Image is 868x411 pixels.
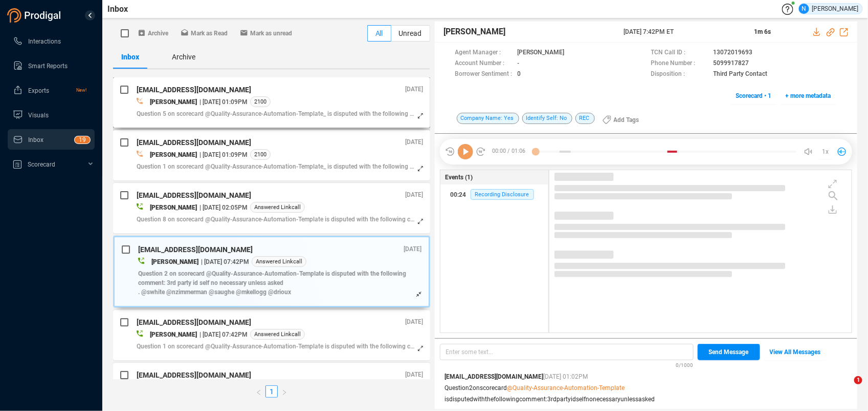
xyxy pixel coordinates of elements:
[799,4,858,14] div: [PERSON_NAME]
[507,384,627,392] : @ Quality-Assurance-Automation-Template
[494,396,520,403] span: following
[444,26,506,38] span: [PERSON_NAME]
[8,105,95,125] li: Visuals
[621,396,639,403] span: unless
[250,25,292,42] span: Mark as unread
[455,69,513,80] span: Borrower Sentiment :
[137,342,415,351] span: Question 1 on scorecard @Quality-Assurance-Automation-Template  is disputed with the following co...
[786,88,831,104] span: + more metadata
[113,183,430,233] div: [EMAIL_ADDRESS][DOMAIN_NAME][DATE][PERSON_NAME]| [DATE] 02:05PMAnswered LinkcallQuestion 8 on sco...
[13,80,86,100] a: ExportsNew!
[13,129,86,150] a: Inbox
[576,396,586,403] span: self
[614,112,639,128] span: Add Tags
[79,136,82,147] p: 1
[405,85,423,95] span: [DATE]
[113,236,430,307] div: [EMAIL_ADDRESS][DOMAIN_NAME][DATE][PERSON_NAME]| [DATE] 07:42PMAnswered LinkcallQuestion 2 on sco...
[544,373,588,380] span: [DATE] 01:02PM
[199,203,248,212] span: | [DATE] 02:05PM
[250,149,271,160] span: 2100
[137,85,251,95] span: [EMAIL_ADDRESS][DOMAIN_NAME]
[76,80,86,100] span: New!
[113,310,430,360] div: [EMAIL_ADDRESS][DOMAIN_NAME][DATE][PERSON_NAME]| [DATE] 07:42PMAnswered LinkcallQuestion 1 on sco...
[405,190,423,201] span: [DATE]
[818,145,833,159] button: 1x
[138,244,253,255] span: [EMAIL_ADDRESS][DOMAIN_NAME]
[113,77,430,128] div: [EMAIL_ADDRESS][DOMAIN_NAME][DATE][PERSON_NAME]| [DATE] 01:09PM2100Question 5 on scorecard @Quali...
[764,344,827,360] button: View All Messages
[571,396,576,403] span: id
[586,396,593,403] span: no
[445,384,470,392] span: Question
[113,130,430,180] div: [EMAIL_ADDRESS][DOMAIN_NAME][DATE][PERSON_NAME]| [DATE] 01:09PM2100Question 1 on scorecard @Quali...
[28,136,43,143] span: Inbox
[780,88,837,104] button: + more metadata
[770,344,821,360] span: View All Messages
[473,384,480,392] span: on
[593,396,621,403] span: necessary
[455,58,513,69] span: Account Number :
[405,137,423,148] span: [DATE]
[137,162,415,171] span: Question 1 on scorecard @Quality-Assurance-Automation-Template_  is disputed with the following c...
[150,330,197,339] span: [PERSON_NAME]
[480,384,507,392] span: scorecard
[252,256,306,267] span: Answered Linkcall
[137,317,251,328] span: [EMAIL_ADDRESS][DOMAIN_NAME]
[137,109,415,118] span: Question 5 on scorecard @Quality-Assurance-Automation-Template_  is disputed with the following c...
[676,360,694,369] span: 0/1000
[75,136,90,143] sup: 19
[575,113,595,124] span: REC
[446,173,473,182] span: Events (1)
[13,105,86,125] a: Visuals
[854,376,862,384] span: 1
[596,112,646,128] button: Add Tags
[250,329,305,340] span: Answered Linkcall
[736,88,772,104] span: Scorecard • 1
[265,385,278,398] li: 1
[151,257,198,266] span: [PERSON_NAME]
[404,244,421,255] span: [DATE]
[822,143,829,160] span: 1x
[451,187,466,203] div: 00:24
[256,389,262,396] span: left
[28,38,61,45] span: Interactions
[28,112,49,119] span: Visuals
[651,69,708,80] span: Disposition :
[457,113,519,124] span: Company Name: Yes
[8,55,95,76] li: Smart Reports
[250,202,305,213] span: Answered Linkcall
[405,317,423,328] span: [DATE]
[518,69,521,80] span: 0
[172,51,195,63] div: Archive
[474,396,485,403] span: with
[174,25,234,42] button: Mark as Read
[131,25,174,42] button: archive
[138,269,414,297] span: Question 2 on scorecard @Quality-Assurance-Automation-Template  is disputed with the following co...
[148,25,168,42] span: archive
[13,55,86,76] a: Smart Reports
[8,80,95,100] li: Exports
[754,28,771,35] span: 1m 6s
[278,385,291,398] button: right
[698,344,760,360] button: Send Message
[485,396,494,403] span: the
[405,370,423,381] span: [DATE]
[714,58,749,69] span: 5099917827
[8,129,95,150] li: Inbox
[199,150,248,159] span: | [DATE] 01:09PM
[199,97,248,107] span: | [DATE] 01:09PM
[121,52,139,63] div: Inbox
[522,113,572,124] span: Identify Self: No
[450,396,474,403] span: disputed
[137,190,251,201] span: [EMAIL_ADDRESS][DOMAIN_NAME]
[471,189,534,200] span: Recording Disclosure
[150,150,197,159] span: [PERSON_NAME]
[28,87,49,94] span: Exports
[266,386,277,397] a: 1
[7,8,63,23] img: prodigal-logo
[137,370,251,381] span: [EMAIL_ADDRESS][DOMAIN_NAME]
[137,215,415,224] span: Question 8 on scorecard @Quality-Assurance-Automation-Template  is disputed with the following co...
[445,396,450,403] span: is
[201,257,249,266] span: | [DATE] 07:42PM
[802,4,807,14] span: N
